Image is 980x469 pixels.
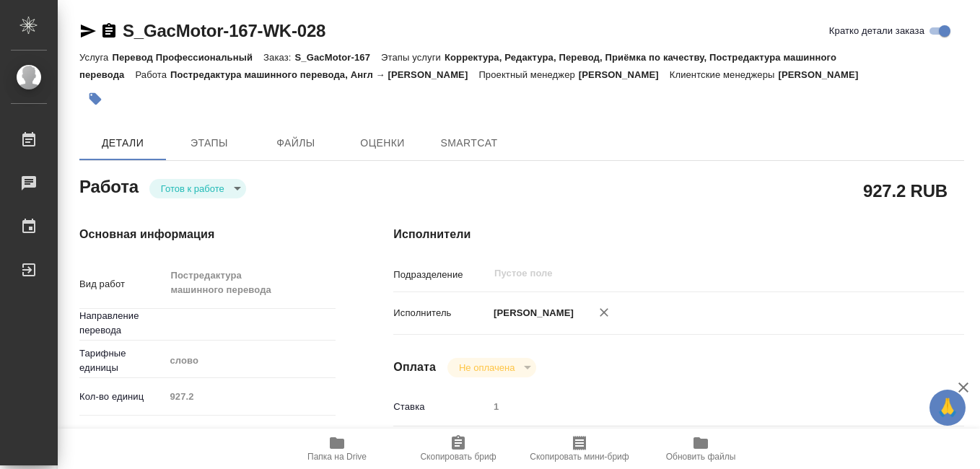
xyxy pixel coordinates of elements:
input: Пустое поле [493,265,883,282]
p: Постредактура машинного перевода, Англ → [PERSON_NAME] [170,69,478,80]
input: Пустое поле [165,386,336,407]
button: Удалить исполнителя [588,297,620,328]
p: [PERSON_NAME] [778,69,869,80]
button: 🙏 [929,390,966,426]
p: Ставка [393,400,489,414]
span: 🙏 [935,393,960,423]
p: Направление перевода [79,309,165,338]
p: S_GacMotor-167 [295,52,382,63]
button: Не оплачена [455,361,519,374]
p: Проектный менеджер [478,69,578,80]
div: Готов к работе [149,179,246,198]
div: слово [165,349,336,373]
span: Скопировать бриф [420,452,496,462]
button: Добавить тэг [79,83,111,115]
span: Файлы [261,134,331,152]
p: Исполнитель [393,306,489,320]
div: Готов к работе [447,358,536,377]
p: Тарифные единицы [79,346,165,375]
p: [PERSON_NAME] [579,69,670,80]
p: Этапы услуги [381,52,445,63]
h4: Основная информация [79,226,336,243]
h2: Работа [79,172,139,198]
p: Клиентские менеджеры [670,69,779,80]
span: Детали [88,134,157,152]
p: [PERSON_NAME] [489,306,574,320]
p: Заказ: [263,52,294,63]
p: Перевод Профессиональный [112,52,263,63]
h4: Исполнители [393,226,964,243]
button: Обновить файлы [640,429,761,469]
p: Общая тематика [79,427,165,442]
h2: 927.2 RUB [863,178,948,203]
p: Работа [135,69,170,80]
div: Техника [165,422,336,447]
button: Папка на Drive [276,429,398,469]
a: S_GacMotor-167-WK-028 [123,21,325,40]
span: Этапы [175,134,244,152]
span: Скопировать мини-бриф [530,452,629,462]
button: Скопировать мини-бриф [519,429,640,469]
span: Папка на Drive [307,452,367,462]
span: SmartCat [434,134,504,152]
h4: Оплата [393,359,436,376]
button: Скопировать ссылку для ЯМессенджера [79,22,97,40]
button: Готов к работе [157,183,229,195]
span: Оценки [348,134,417,152]
p: Корректура, Редактура, Перевод, Приёмка по качеству, Постредактура машинного перевода [79,52,836,80]
p: Подразделение [393,268,489,282]
p: Кол-во единиц [79,390,165,404]
button: Скопировать ссылку [100,22,118,40]
p: Услуга [79,52,112,63]
input: Пустое поле [489,396,916,417]
span: Кратко детали заказа [829,24,924,38]
p: Вид работ [79,277,165,292]
span: Обновить файлы [666,452,736,462]
button: Скопировать бриф [398,429,519,469]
